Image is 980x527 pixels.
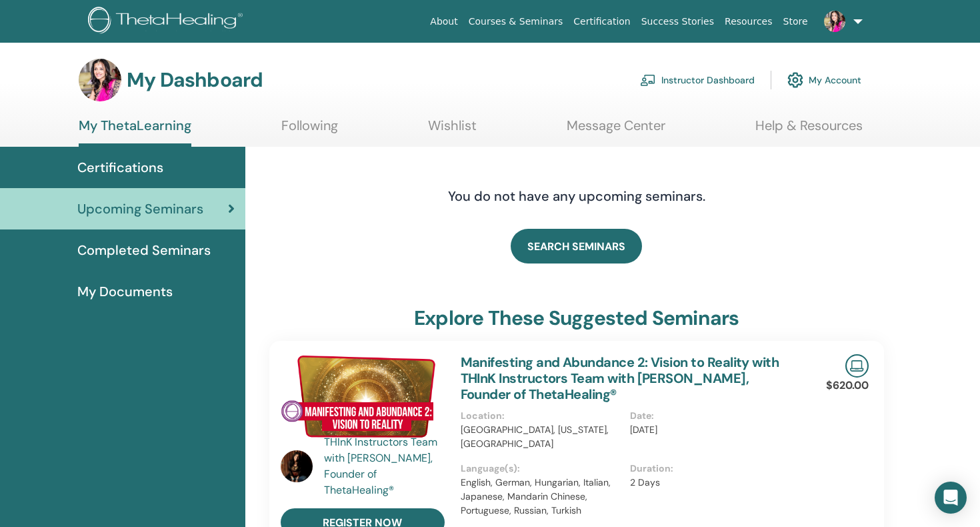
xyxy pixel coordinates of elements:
a: Certification [568,9,635,34]
p: [DATE] [630,423,791,437]
h4: You do not have any upcoming seminars. [367,188,787,204]
a: SEARCH SEMINARS [511,229,642,263]
img: Live Online Seminar [845,354,869,378]
p: Date : [630,409,791,423]
a: Help & Resources [755,117,863,143]
p: Duration : [630,462,791,476]
a: My Account [787,65,861,95]
p: Location : [461,409,622,423]
a: Manifesting and Abundance 2: Vision to Reality with THInK Instructors Team with [PERSON_NAME], Fo... [461,354,779,403]
a: Courses & Seminars [463,9,569,34]
h3: My Dashboard [127,68,263,92]
a: Resources [719,9,778,34]
p: Language(s) : [461,462,622,476]
h3: explore these suggested seminars [414,306,739,330]
img: default.jpg [824,11,845,32]
img: logo.png [88,7,247,37]
a: About [425,9,463,34]
a: Wishlist [428,117,477,143]
a: Following [281,117,338,143]
a: Success Stories [636,9,719,34]
img: chalkboard-teacher.svg [640,74,656,86]
span: Completed Seminars [77,240,211,260]
span: SEARCH SEMINARS [527,239,625,253]
a: My ThetaLearning [79,117,191,147]
img: default.jpg [281,450,313,482]
span: Upcoming Seminars [77,199,203,219]
a: Store [778,9,813,34]
span: My Documents [77,282,173,302]
p: $620.00 [826,378,869,394]
a: Message Center [567,117,665,143]
img: cog.svg [787,69,803,91]
a: THInK Instructors Team with [PERSON_NAME], Founder of ThetaHealing® [324,434,447,498]
span: Certifications [77,157,163,177]
p: [GEOGRAPHIC_DATA], [US_STATE], [GEOGRAPHIC_DATA] [461,423,622,451]
div: Open Intercom Messenger [935,482,967,514]
img: default.jpg [79,59,121,101]
p: English, German, Hungarian, Italian, Japanese, Mandarin Chinese, Portuguese, Russian, Turkish [461,476,622,518]
img: Manifesting and Abundance 2: Vision to Reality [281,354,445,438]
a: Instructor Dashboard [640,65,755,95]
p: 2 Days [630,476,791,490]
